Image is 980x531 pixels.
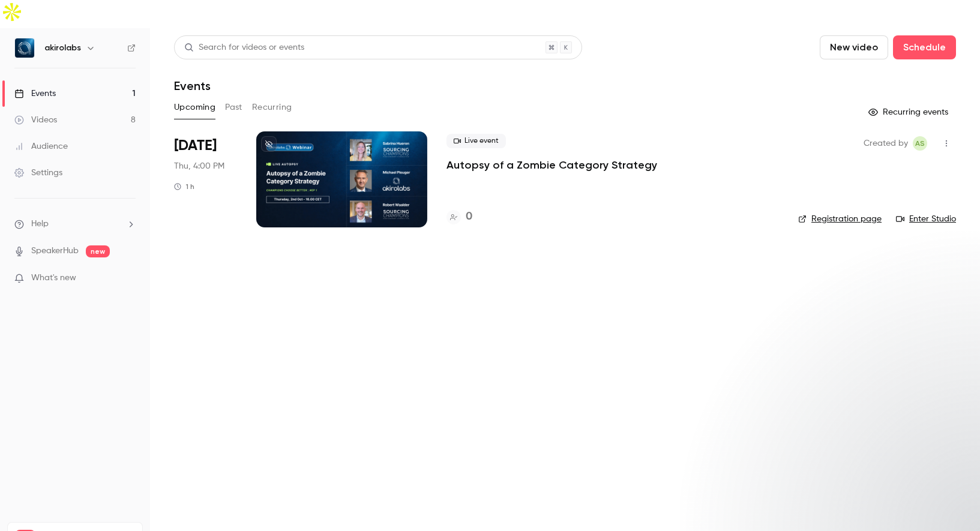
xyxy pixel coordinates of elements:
[864,136,908,151] span: Created by
[31,272,76,284] span: What's new
[893,35,956,59] button: Schedule
[44,42,81,54] h6: akirolabs
[174,98,215,117] button: Upcoming
[174,182,194,191] div: 1 h
[31,245,79,257] a: SpeakerHub
[446,209,472,225] a: 0
[446,134,506,148] span: Live event
[913,136,927,151] span: Aman Sadique
[798,213,882,225] a: Registration page
[896,213,956,225] a: Enter Studio
[174,79,211,93] h1: Events
[14,114,57,126] div: Videos
[184,41,304,54] div: Search for videos or events
[252,98,292,117] button: Recurring
[174,131,237,227] div: Oct 2 Thu, 4:00 PM (Europe/Berlin)
[14,140,68,152] div: Audience
[225,98,242,117] button: Past
[15,38,34,58] img: akirolabs
[466,209,472,225] h4: 0
[14,167,62,179] div: Settings
[446,158,657,172] a: Autopsy of a Zombie Category Strategy
[915,136,925,151] span: AS
[174,160,224,172] span: Thu, 4:00 PM
[820,35,888,59] button: New video
[86,245,110,257] span: new
[14,88,56,100] div: Events
[14,218,136,230] li: help-dropdown-opener
[174,136,217,155] span: [DATE]
[863,103,956,122] button: Recurring events
[31,218,49,230] span: Help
